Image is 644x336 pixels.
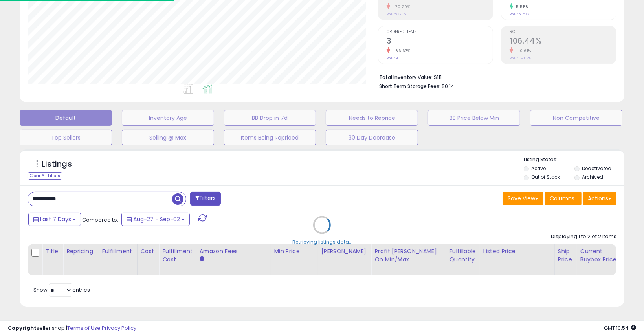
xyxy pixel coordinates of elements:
span: 2025-09-10 10:54 GMT [604,324,636,332]
div: Retrieving listings data.. [293,239,352,246]
li: $111 [379,72,611,81]
small: Prev: 119.07% [510,56,531,61]
button: BB Drop in 7d [224,110,316,126]
button: BB Price Below Min [428,110,520,126]
small: -66.67% [390,48,411,54]
span: Ordered Items [387,30,493,34]
button: Non Competitive [530,110,622,126]
small: -70.20% [390,4,411,10]
button: Default [20,110,112,126]
small: Prev: 9 [387,56,398,61]
h2: 106.44% [510,37,616,47]
strong: Copyright [8,324,37,332]
span: $0.14 [442,83,454,90]
button: Selling @ Max [122,130,214,145]
button: 30 Day Decrease [326,130,418,145]
a: Terms of Use [67,324,101,332]
button: Items Being Repriced [224,130,316,145]
button: Inventory Age [122,110,214,126]
h2: 3 [387,37,493,47]
small: Prev: $32.15 [387,12,406,17]
div: seller snap | | [8,325,136,332]
a: Privacy Policy [102,324,136,332]
span: ROI [510,30,616,34]
small: 5.55% [513,4,529,10]
small: Prev: 51.57% [510,12,529,17]
button: Needs to Reprice [326,110,418,126]
small: -10.61% [513,48,531,54]
b: Short Term Storage Fees: [379,83,440,90]
button: Top Sellers [20,130,112,145]
b: Total Inventory Value: [379,74,433,81]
